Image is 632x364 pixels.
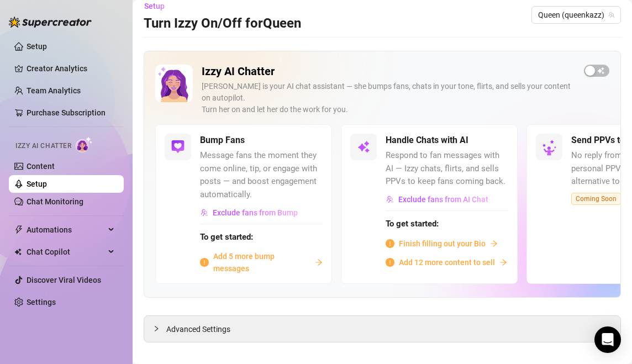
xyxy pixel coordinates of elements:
span: Coming Soon [571,193,621,205]
span: collapsed [153,325,160,332]
div: collapsed [153,323,166,335]
a: Settings [27,298,56,307]
h2: Izzy AI Chatter [202,65,575,78]
span: Add 12 more content to sell [399,256,495,268]
div: Open Intercom Messenger [594,326,621,353]
img: svg%3e [201,209,208,217]
img: svg%3e [386,196,394,203]
img: Chat Copilot [14,248,22,256]
span: Chat Copilot [27,243,105,261]
span: team [608,12,615,18]
a: Creator Analytics [27,60,115,77]
img: Izzy AI Chatter [155,65,193,102]
span: Advanced Settings [166,323,230,335]
a: Discover Viral Videos [27,276,101,284]
a: Setup [27,180,47,188]
a: Setup [27,42,47,51]
span: Respond to fan messages with AI — Izzy chats, flirts, and sells PPVs to keep fans coming back. [386,149,508,188]
h5: Handle Chats with AI [386,134,468,147]
a: Chat Monitoring [27,197,83,206]
span: Message fans the moment they come online, tip, or engage with posts — and boost engagement automa... [200,149,323,201]
a: Purchase Subscription [27,108,106,117]
span: Automations [27,221,105,239]
div: [PERSON_NAME] is your AI chat assistant — she bumps fans, chats in your tone, flirts, and sells y... [202,81,575,115]
button: Exclude fans from AI Chat [386,191,489,208]
span: Setup [144,2,165,10]
img: silent-fans-ppv-o-N6Mmdf.svg [542,140,560,157]
button: Exclude fans from Bump [200,204,298,221]
a: Team Analytics [27,86,81,95]
span: info-circle [200,258,209,267]
h3: Turn Izzy On/Off for Queen [144,15,301,33]
strong: To get started: [200,232,253,242]
span: Izzy AI Chatter [15,141,71,151]
span: Exclude fans from AI Chat [398,195,488,204]
img: logo-BBDzfeDw.svg [9,17,92,28]
img: svg%3e [171,140,185,154]
span: arrow-right [315,259,323,266]
span: arrow-right [490,240,498,247]
img: svg%3e [357,140,370,154]
span: Add 5 more bump messages [213,250,310,275]
a: Content [27,162,55,171]
span: info-circle [386,239,394,248]
span: Exclude fans from Bump [213,208,298,217]
span: arrow-right [499,259,507,266]
img: AI Chatter [76,136,93,152]
strong: To get started: [386,219,439,229]
h5: Bump Fans [200,134,245,147]
span: Queen (queenkazz) [538,7,614,23]
span: Finish filling out your Bio [399,238,486,250]
span: info-circle [386,258,394,267]
span: thunderbolt [14,225,23,234]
